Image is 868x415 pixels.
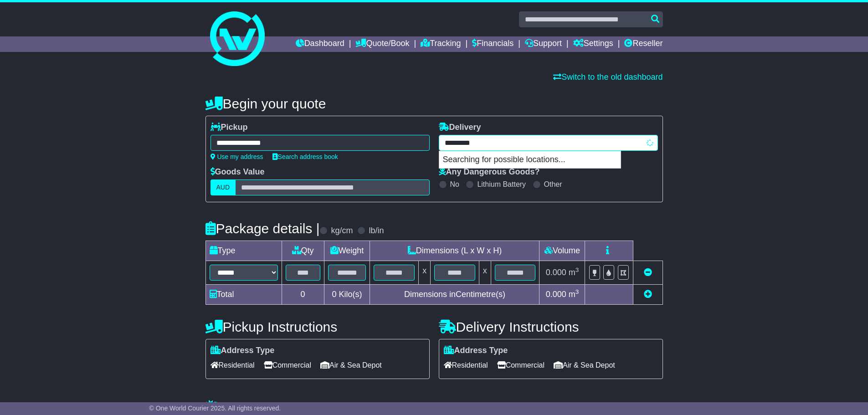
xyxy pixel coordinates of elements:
label: Lithium Battery [477,180,526,189]
td: Type [205,241,282,261]
a: Add new item [644,290,652,299]
a: Dashboard [296,36,344,52]
label: lb/in [369,226,384,236]
span: Commercial [497,358,544,372]
td: Qty [282,241,324,261]
sup: 3 [575,266,579,273]
label: Pickup [211,123,248,133]
a: Use my address [211,153,263,160]
h4: Package details | [205,221,320,236]
span: © One World Courier 2025. All rights reserved. [149,405,281,412]
label: No [450,180,459,189]
p: Searching for possible locations... [439,151,621,169]
span: Residential [444,358,488,372]
td: x [479,261,491,285]
span: 0.000 [546,290,566,299]
a: Reseller [624,36,663,52]
label: Address Type [211,346,275,356]
a: Switch to the old dashboard [553,72,663,82]
label: Goods Value [211,167,265,177]
span: 0.000 [546,268,566,277]
td: x [419,261,431,285]
h4: Delivery Instructions [439,319,663,334]
td: Dimensions (L x W x H) [370,241,539,261]
label: Address Type [444,346,508,356]
td: Volume [539,241,585,261]
a: Tracking [421,36,461,52]
label: kg/cm [331,226,353,236]
a: Search address book [272,153,338,160]
typeahead: Please provide city [439,135,658,151]
span: Commercial [264,358,311,372]
span: 0 [332,290,336,299]
span: Air & Sea Depot [554,358,615,372]
h4: Begin your quote [205,96,663,111]
a: Settings [573,36,613,52]
span: Residential [211,358,255,372]
h4: Warranty & Insurance [205,400,663,415]
a: Support [525,36,562,52]
a: Financials [472,36,514,52]
label: Other [544,180,562,189]
td: Dimensions in Centimetre(s) [370,285,539,305]
span: m [569,268,579,277]
span: Air & Sea Depot [320,358,382,372]
td: Weight [324,241,370,261]
span: m [569,290,579,299]
a: Quote/Book [355,36,409,52]
td: 0 [282,285,324,305]
a: Remove this item [644,268,652,277]
label: Any Dangerous Goods? [439,167,540,177]
td: Kilo(s) [324,285,370,305]
td: Total [205,285,282,305]
h4: Pickup Instructions [205,319,430,334]
sup: 3 [575,288,579,295]
label: Delivery [439,123,481,133]
label: AUD [211,179,236,195]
